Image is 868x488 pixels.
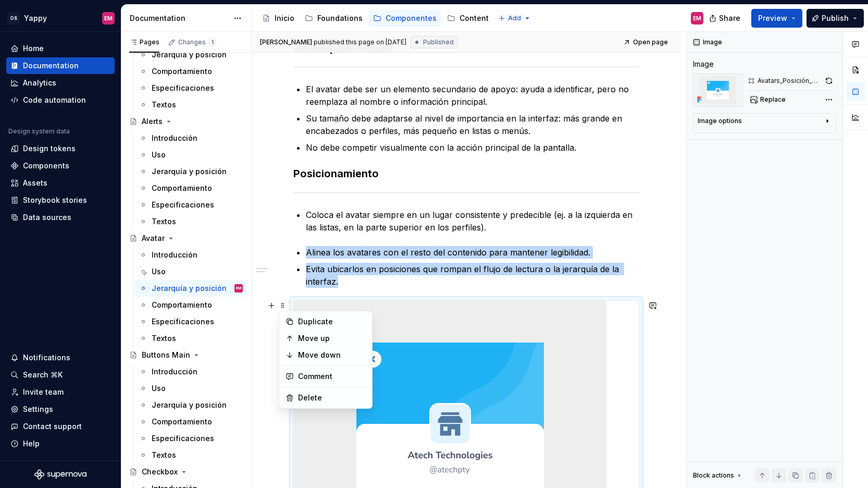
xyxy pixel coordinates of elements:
[135,46,247,63] a: Jerarquía y posición
[125,113,247,130] a: Alerts
[152,400,227,410] div: Jerarquía y posición
[2,7,119,29] button: DSYappyEM
[23,143,76,154] div: Design tokens
[6,175,115,191] a: Assets
[298,371,366,382] div: Comment
[698,117,832,129] button: Image options
[135,313,247,330] a: Especificaciones
[135,280,247,297] a: Jerarquía y posiciónEM
[135,330,247,347] a: Textos
[23,161,69,171] div: Components
[130,13,228,23] div: Documentation
[34,469,86,480] svg: Supernova Logo
[495,11,534,26] button: Add
[306,112,639,137] p: Su tamaño debe adaptarse al nivel de importancia en la interfaz: más grande en encabezados o perf...
[152,316,214,327] div: Especificaciones
[258,10,299,27] a: Inicio
[317,13,363,23] div: Foundations
[6,192,115,209] a: Storybook stories
[293,166,639,181] h3: Posicionamiento
[23,43,44,54] div: Home
[822,13,849,23] span: Publish
[23,370,63,380] div: Search ⌘K
[152,367,197,377] div: Introducción
[6,40,115,57] a: Home
[236,283,241,294] div: EM
[23,212,71,223] div: Data sources
[152,183,212,193] div: Comportamiento
[142,116,163,127] div: Alerts
[747,92,790,107] button: Replace
[758,77,820,85] div: Avatars_Posición_Do
[135,147,247,163] a: Uso
[314,38,406,46] div: published this page on [DATE]
[306,83,639,108] p: El avatar debe ser un elemento secundario de apoyo: ayuda a identificar, pero no reemplaza al nom...
[152,417,212,427] div: Comportamiento
[298,333,366,344] div: Move up
[152,83,214,93] div: Especificaciones
[135,297,247,313] a: Comportamiento
[178,38,216,46] div: Changes
[306,246,639,259] p: Alinea los avatares con el resto del contenido para mantener legibilidad.
[386,13,437,23] div: Componentes
[152,100,176,110] div: Textos
[23,404,53,414] div: Settings
[135,430,247,447] a: Especificaciones
[142,233,165,243] div: Avatar
[23,78,56,88] div: Analytics
[23,387,64,397] div: Invite team
[152,433,214,444] div: Especificaciones
[260,38,312,46] span: [PERSON_NAME]
[135,397,247,413] a: Jerarquía y posición
[693,468,743,483] div: Block actions
[423,38,454,46] span: Published
[23,352,70,363] div: Notifications
[129,38,159,46] div: Pages
[298,350,366,360] div: Move down
[104,14,113,22] div: EM
[6,209,115,226] a: Data sources
[125,463,247,480] a: Checkbox
[508,14,521,22] span: Add
[152,300,212,310] div: Comportamiento
[152,450,176,460] div: Textos
[693,74,743,107] img: f1d43aac-46de-4e58-9944-7e99b7752035.png
[275,13,294,23] div: Inicio
[24,13,47,23] div: Yappy
[135,163,247,180] a: Jerarquía y posición
[152,283,227,294] div: Jerarquía y posición
[7,12,20,25] div: DS
[760,95,786,104] span: Replace
[152,266,166,277] div: Uso
[142,467,178,477] div: Checkbox
[633,38,668,46] span: Open page
[6,57,115,74] a: Documentation
[6,367,115,383] button: Search ⌘K
[8,127,70,136] div: Design system data
[125,347,247,363] a: Buttons Main
[135,197,247,213] a: Especificaciones
[6,140,115,157] a: Design tokens
[306,209,639,234] p: Coloca el avatar siempre en un lugar consistente y predecible (ej. a la izquierda en las listas, ...
[6,75,115,91] a: Analytics
[152,66,212,77] div: Comportamiento
[152,383,166,394] div: Uso
[6,435,115,452] button: Help
[135,80,247,96] a: Especificaciones
[208,38,216,46] span: 1
[23,195,87,205] div: Storybook stories
[142,350,190,360] div: Buttons Main
[6,401,115,418] a: Settings
[758,13,787,23] span: Preview
[23,421,82,432] div: Contact support
[152,216,176,227] div: Textos
[135,447,247,463] a: Textos
[620,35,673,50] a: Open page
[135,413,247,430] a: Comportamiento
[135,263,247,280] a: Uso
[460,13,489,23] div: Content
[135,130,247,147] a: Introducción
[693,471,734,480] div: Block actions
[152,166,227,177] div: Jerarquía y posición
